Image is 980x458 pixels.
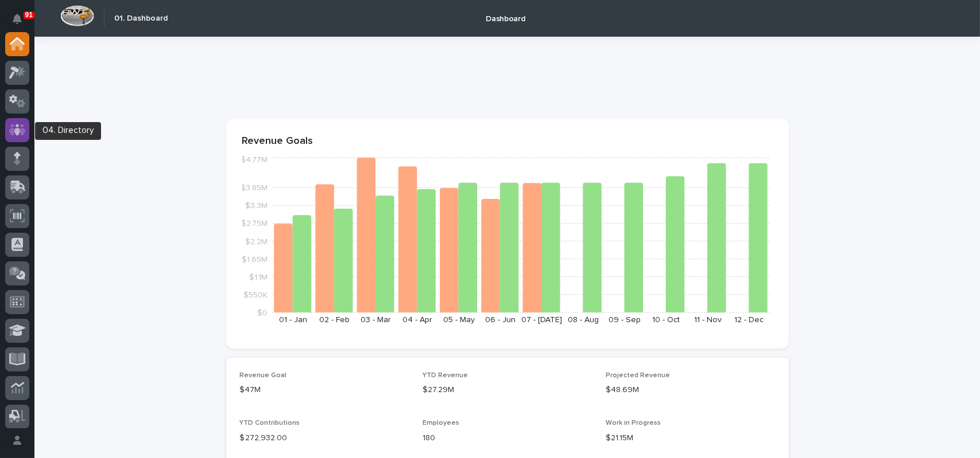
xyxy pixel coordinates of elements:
[242,255,268,263] tspan: $1.65M
[485,316,515,324] text: 06 - Jun
[609,316,641,324] text: 09 - Sep
[14,14,29,32] div: Notifications91
[25,11,33,19] p: 91
[240,372,287,379] span: Revenue Goal
[606,384,775,396] p: $48.69M
[567,316,598,324] text: 08 - Aug
[241,220,268,228] tspan: $2.75M
[606,372,670,379] span: Projected Revenue
[443,316,474,324] text: 05 - May
[402,316,432,324] text: 04 - Apr
[245,202,268,210] tspan: $3.3M
[240,432,409,444] p: $ 272,932.00
[245,237,268,245] tspan: $2.2M
[241,184,268,192] tspan: $3.85M
[423,384,592,396] p: $27.29M
[423,420,459,426] span: Employees
[521,316,562,324] text: 07 - [DATE]
[240,420,300,426] span: YTD Contributions
[734,316,764,324] text: 12 - Dec
[319,316,350,324] text: 02 - Feb
[243,291,268,299] tspan: $550K
[278,316,307,324] text: 01 - Jan
[241,156,268,164] tspan: $4.77M
[606,432,775,444] p: $21.15M
[652,316,680,324] text: 10 - Oct
[60,5,94,26] img: Workspace Logo
[257,309,268,317] tspan: $0
[114,14,168,24] h2: 01. Dashboard
[240,384,409,396] p: $47M
[423,372,468,379] span: YTD Revenue
[423,432,592,444] p: 180
[361,316,391,324] text: 03 - Mar
[249,273,268,281] tspan: $1.1M
[242,135,773,148] p: Revenue Goals
[5,7,29,31] button: Notifications
[606,420,661,426] span: Work in Progress
[694,316,721,324] text: 11 - Nov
